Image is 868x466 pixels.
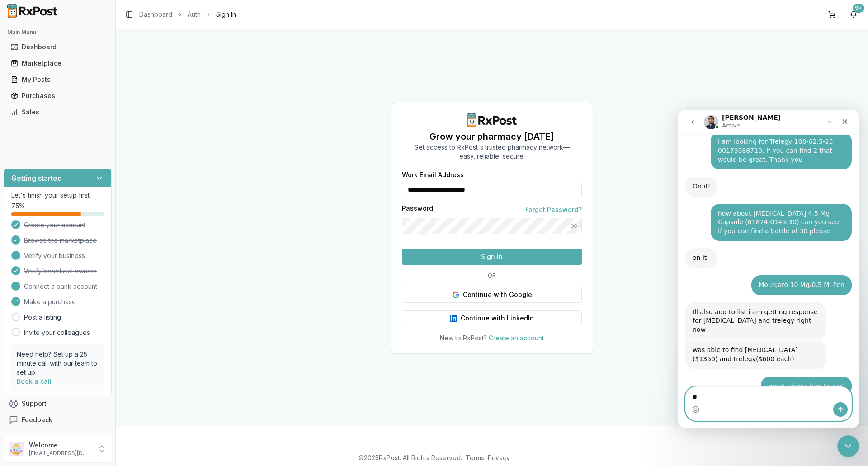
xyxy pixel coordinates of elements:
span: Verify your business [24,251,85,260]
span: Sign In [216,10,236,19]
div: Dashboard [11,42,104,52]
h1: Grow your pharmacy [DATE] [414,130,570,143]
img: RxPost Logo [463,113,521,127]
button: 9+ [846,7,861,22]
h3: Getting started [11,173,62,184]
button: My Posts [4,72,112,87]
div: Marketplace [11,59,104,68]
a: Invite your colleagues [24,328,90,337]
span: New to RxPost? [440,334,487,342]
span: 75 % [11,202,25,211]
p: Need help? Set up a 25 minute call with our team to set up. [17,350,99,377]
p: Get access to RxPost's trusted pharmacy network— easy, reliable, secure. [414,143,570,161]
span: Browse the marketplace [24,236,97,245]
a: Purchases [7,88,108,104]
iframe: Intercom live chat [837,435,859,457]
span: OR [484,272,500,279]
a: Privacy [488,454,510,461]
img: Google [452,291,459,298]
a: My Posts [7,71,108,88]
div: Purchases [11,91,104,100]
a: Auth [188,10,201,19]
button: Show password [566,218,582,234]
div: Sales [11,108,104,117]
button: Sales [4,105,112,119]
button: Marketplace [4,56,112,71]
button: Support [4,395,112,412]
p: Let's finish your setup first! [11,191,104,200]
a: Marketplace [7,55,108,71]
a: Dashboard [7,39,108,55]
button: Feedback [4,412,112,428]
span: Verify beneficial owners [24,267,97,276]
a: Dashboard [139,10,172,19]
nav: breadcrumb [139,10,236,19]
p: [EMAIL_ADDRESS][DOMAIN_NAME] [29,450,92,457]
button: Purchases [4,89,112,103]
a: Forgot Password? [525,205,582,214]
label: Password [402,205,433,214]
a: Terms [466,454,484,461]
button: Dashboard [4,40,112,54]
label: Work Email Address [402,172,582,178]
span: Create your account [24,221,85,230]
img: LinkedIn [450,315,457,322]
button: Sign In [402,249,582,265]
span: Feedback [22,415,52,424]
a: Post a listing [24,313,61,322]
div: My Posts [11,75,104,84]
a: Sales [7,104,108,120]
button: Continue with Google [402,287,582,303]
a: Create an account [489,334,544,342]
h2: Main Menu [7,29,108,36]
img: RxPost Logo [4,4,61,18]
span: Make a purchase [24,297,76,306]
button: Continue with LinkedIn [402,310,582,326]
a: Book a call [17,377,52,385]
p: Welcome [29,441,92,450]
img: User avatar [9,442,24,456]
div: 9+ [853,4,864,13]
span: Connect a bank account [24,282,97,291]
iframe: Intercom live chat [678,110,859,428]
